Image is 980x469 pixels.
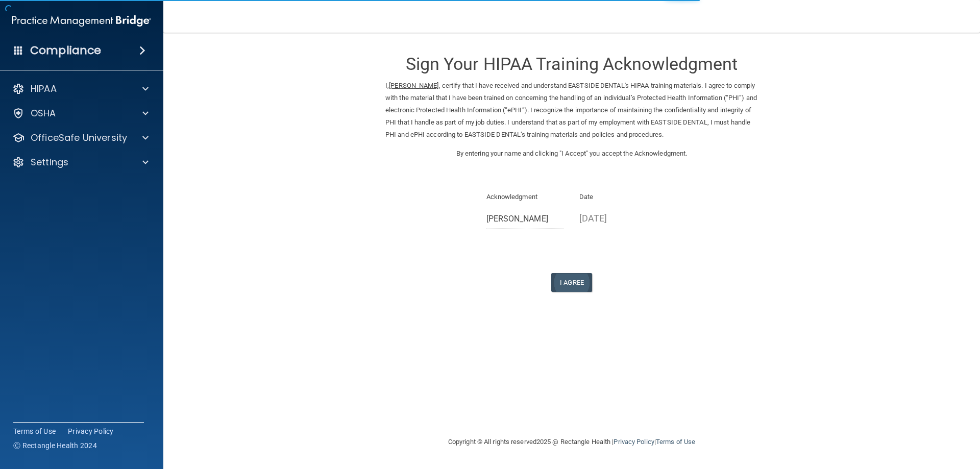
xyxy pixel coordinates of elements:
[12,156,149,168] a: Settings
[579,191,657,203] p: Date
[656,438,695,446] a: Terms of Use
[486,210,565,229] input: Full Name
[68,426,114,436] a: Privacy Policy
[385,426,758,458] div: Copyright © All rights reserved 2025 @ Rectangle Health | |
[486,191,565,203] p: Acknowledgment
[13,440,97,451] span: Ⓒ Rectangle Health 2024
[389,82,438,89] ins: [PERSON_NAME]
[579,210,657,227] p: [DATE]
[31,83,57,95] p: HIPAA
[385,55,758,73] h3: Sign Your HIPAA Training Acknowledgment
[13,426,56,436] a: Terms of Use
[12,83,149,95] a: HIPAA
[12,107,149,119] a: OSHA
[12,132,149,144] a: OfficeSafe University
[614,438,654,446] a: Privacy Policy
[385,80,758,141] p: I, , certify that I have received and understand EASTSIDE DENTAL's HIPAA training materials. I ag...
[385,147,758,160] p: By entering your name and clicking "I Accept" you accept the Acknowledgment.
[31,156,68,168] p: Settings
[551,273,592,292] button: I Agree
[31,107,56,119] p: OSHA
[12,11,151,31] img: PMB logo
[31,132,127,144] p: OfficeSafe University
[30,43,101,58] h4: Compliance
